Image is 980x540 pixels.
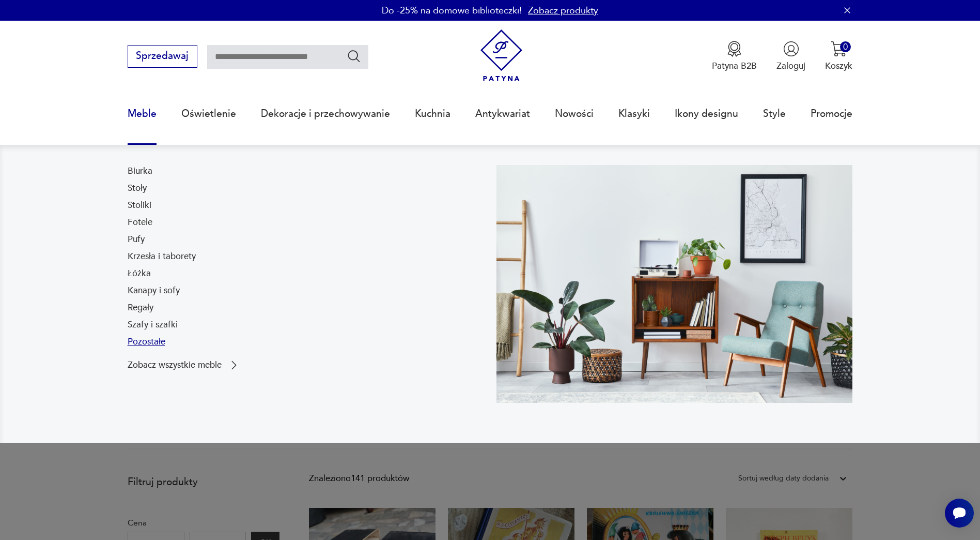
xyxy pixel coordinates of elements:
a: Łóżka [128,267,151,280]
a: Kuchnia [415,90,450,138]
a: Pufy [128,233,145,246]
a: Sprzedawaj [128,53,197,61]
img: Patyna - sklep z meblami i dekoracjami vintage [475,29,527,82]
button: 0Koszyk [825,41,852,72]
a: Pozostałe [128,336,165,348]
a: Nowości [555,90,594,138]
a: Krzesła i taborety [128,250,196,263]
a: Ikony designu [675,90,738,138]
img: Ikonka użytkownika [783,41,799,57]
p: Zaloguj [776,60,805,72]
p: Koszyk [825,60,852,72]
a: Meble [128,90,157,138]
a: Stoliki [128,199,151,212]
a: Kanapy i sofy [128,284,180,297]
a: Szafy i szafki [128,319,178,331]
a: Style [763,90,786,138]
iframe: Smartsupp widget button [945,499,974,528]
a: Dekoracje i przechowywanie [261,90,390,138]
img: Ikona koszyka [831,41,847,57]
a: Zobacz wszystkie meble [128,359,240,371]
a: Stoły [128,182,147,194]
img: 969d9116629659dbb0bd4e745da535dc.jpg [496,165,853,403]
a: Ikona medaluPatyna B2B [712,41,757,72]
a: Oświetlenie [181,90,236,138]
button: Szukaj [347,49,362,64]
img: Ikona medalu [726,41,742,57]
a: Biurka [128,165,152,177]
p: Patyna B2B [712,60,757,72]
a: Regały [128,302,153,314]
a: Antykwariat [475,90,530,138]
p: Zobacz wszystkie meble [128,361,222,369]
button: Patyna B2B [712,41,757,72]
a: Promocje [811,90,852,138]
button: Zaloguj [776,41,805,72]
button: Sprzedawaj [128,45,197,68]
p: Do -25% na domowe biblioteczki! [382,4,522,17]
div: 0 [840,41,851,52]
a: Klasyki [618,90,650,138]
a: Zobacz produkty [528,4,598,17]
a: Fotele [128,216,152,229]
